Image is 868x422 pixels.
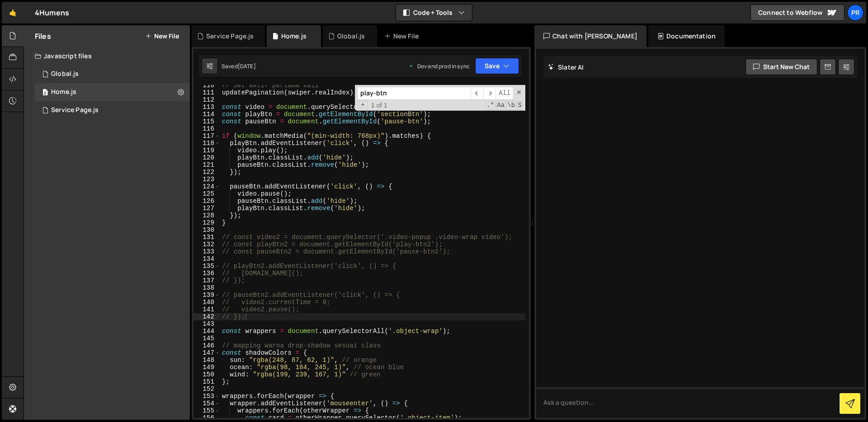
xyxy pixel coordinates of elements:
[193,349,220,356] div: 147
[337,32,365,41] div: Global.js
[534,25,646,47] div: Chat with [PERSON_NAME]
[42,89,48,97] span: 0
[193,161,220,169] div: 121
[193,320,220,328] div: 143
[517,101,523,110] span: Search In Selection
[483,87,496,100] span: ​
[193,277,220,284] div: 137
[193,284,220,291] div: 138
[847,5,863,21] a: Pr
[193,313,220,320] div: 142
[193,234,220,241] div: 131
[486,101,495,110] span: RegExp Search
[193,125,220,132] div: 116
[35,7,69,18] div: 4Humens
[35,65,190,83] div: 16379/44316.js
[206,32,254,41] div: Service Page.js
[750,5,844,21] a: Connect to Webflow
[193,414,220,422] div: 156
[193,371,220,378] div: 150
[193,140,220,147] div: 118
[745,59,817,75] button: Start new chat
[193,364,220,371] div: 149
[495,87,514,100] span: Alt-Enter
[193,241,220,248] div: 132
[193,212,220,219] div: 128
[496,101,505,110] span: CaseSensitive Search
[408,62,470,70] div: Dev and prod in sync
[193,291,220,299] div: 139
[193,248,220,255] div: 133
[193,306,220,313] div: 141
[548,63,584,71] h2: Slater AI
[396,5,472,21] button: Code + Tools
[193,255,220,263] div: 134
[193,335,220,342] div: 145
[193,393,220,400] div: 153
[506,101,516,110] span: Whole Word Search
[35,83,190,101] div: 16379/44317.js
[193,299,220,306] div: 140
[358,101,368,109] span: Toggle Replace mode
[193,132,220,140] div: 117
[193,407,220,414] div: 155
[193,89,220,96] div: 111
[193,96,220,103] div: 112
[193,183,220,190] div: 124
[281,32,307,41] div: Home.js
[238,62,256,70] div: [DATE]
[193,82,220,89] div: 110
[51,70,79,78] div: Global.js
[24,47,190,65] div: Javascript files
[193,400,220,407] div: 154
[193,190,220,197] div: 125
[193,169,220,176] div: 122
[193,205,220,212] div: 127
[193,342,220,349] div: 146
[193,118,220,125] div: 115
[222,62,256,70] div: Saved
[193,356,220,364] div: 148
[193,103,220,111] div: 113
[193,176,220,183] div: 123
[193,263,220,270] div: 135
[357,87,471,100] input: Search for
[193,197,220,205] div: 126
[193,328,220,335] div: 144
[193,270,220,277] div: 136
[471,87,483,100] span: ​
[193,111,220,118] div: 114
[51,106,99,114] div: Service Page.js
[193,154,220,161] div: 120
[475,58,519,74] button: Save
[193,219,220,226] div: 129
[35,101,190,119] div: 16379/44318.js
[35,31,51,41] h2: Files
[193,226,220,234] div: 130
[368,102,391,109] span: 1 of 1
[193,147,220,154] div: 119
[2,2,24,23] a: 🤙
[648,25,725,47] div: Documentation
[193,385,220,393] div: 152
[384,32,422,41] div: New File
[145,33,179,40] button: New File
[51,88,76,96] div: Home.js
[193,378,220,385] div: 151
